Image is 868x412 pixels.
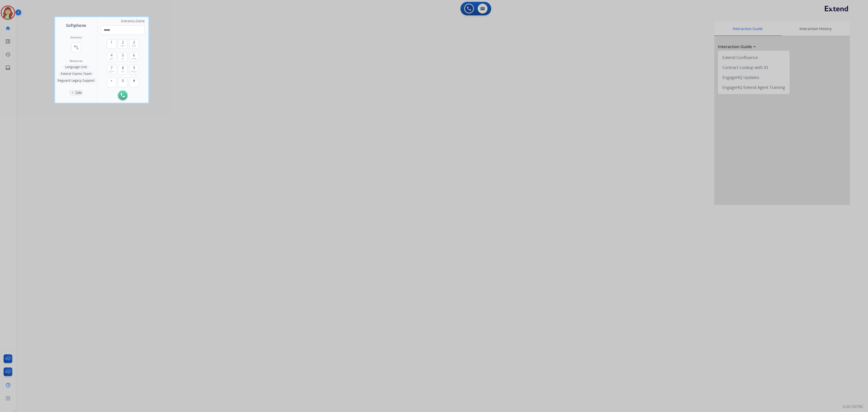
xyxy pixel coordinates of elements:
[121,93,125,97] img: call-button
[133,78,135,83] span: #
[70,59,83,63] span: Resources
[129,65,139,74] button: 9wxyz
[131,57,137,61] span: mno
[122,78,124,83] span: 0
[111,40,113,45] span: 1
[59,71,94,76] button: Extend Claims Team
[131,70,137,73] span: wxyz
[118,78,127,87] button: 0
[118,65,127,74] button: 8tuv
[129,78,139,87] button: #
[121,19,145,23] span: Emergency Dialing
[133,52,135,58] span: 6
[111,65,113,71] span: 7
[120,44,125,48] span: abc
[66,22,86,28] span: Softphone
[122,40,124,45] span: 2
[129,52,139,62] button: 6mno
[55,78,97,83] button: Reguard Legacy Support
[107,52,116,62] button: 4ghi
[111,78,113,83] span: +
[118,52,127,62] button: 5jkl
[107,78,116,87] button: +
[133,65,135,71] span: 9
[122,52,124,58] span: 5
[63,64,89,70] button: Language Line
[133,40,135,45] span: 3
[73,45,79,50] mat-icon: connect_without_contact
[71,91,75,95] p: 0
[107,39,116,49] button: 1
[843,404,863,409] p: 0.20.1027RC
[70,36,82,39] h2: Directory
[122,65,124,71] span: 8
[109,70,114,73] span: pqrs
[121,57,124,61] span: jkl
[118,39,127,49] button: 2abc
[69,90,83,95] button: 0Calls
[111,52,113,58] span: 4
[121,70,125,73] span: tuv
[129,39,139,49] button: 3def
[110,57,113,61] span: ghi
[107,65,116,74] button: 7pqrs
[132,44,136,48] span: def
[75,91,82,95] p: Calls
